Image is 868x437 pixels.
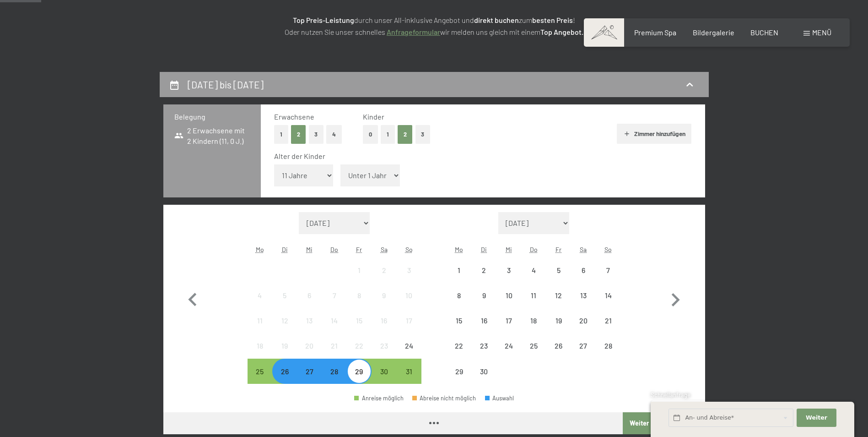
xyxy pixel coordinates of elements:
abbr: Samstag [381,246,388,253]
div: 28 [323,368,346,391]
abbr: Sonntag [405,246,413,253]
div: Anreise nicht möglich [447,333,471,358]
div: Sun Sep 07 2025 [596,257,620,282]
div: 2 [473,267,496,290]
div: Anreise nicht möglich [447,257,471,282]
div: 10 [397,292,420,315]
div: 21 [323,342,346,365]
div: Tue Sep 09 2025 [472,283,496,308]
div: Anreise nicht möglich [472,257,496,282]
div: 23 [372,342,395,365]
div: Tue Sep 02 2025 [472,257,496,282]
div: Anreise nicht möglich [447,359,471,383]
span: Schnellanfrage [651,391,690,399]
div: Tue Aug 05 2025 [272,283,297,308]
abbr: Samstag [580,246,587,253]
div: Fri Sep 19 2025 [546,308,571,333]
div: Sat Sep 20 2025 [571,308,596,333]
abbr: Dienstag [282,246,288,253]
button: 3 [415,125,431,144]
div: Anreise nicht möglich [396,283,421,308]
div: Thu Aug 28 2025 [322,359,347,383]
div: 15 [348,317,371,340]
button: Weiter [797,409,836,427]
div: Anreise nicht möglich [396,308,421,333]
div: Anreise nicht möglich [472,308,496,333]
div: Tue Aug 26 2025 [272,359,297,383]
div: 11 [248,317,271,340]
div: 31 [397,368,420,391]
div: Anreise nicht möglich [447,308,471,333]
div: Fri Aug 08 2025 [347,283,372,308]
div: Sun Aug 03 2025 [396,257,421,282]
div: Thu Aug 14 2025 [322,308,347,333]
div: 8 [348,292,371,315]
div: 26 [273,368,296,391]
div: Wed Aug 06 2025 [297,283,322,308]
button: Zimmer hinzufügen [617,124,691,144]
div: 16 [473,317,496,340]
div: Anreise nicht möglich [396,333,421,358]
abbr: Donnerstag [330,246,338,253]
div: 17 [497,317,520,340]
div: Anreise nicht möglich [571,308,596,333]
div: Anreise nicht möglich [521,308,546,333]
div: Alter der Kinder [274,151,685,161]
div: Anreise nicht möglich [347,257,372,282]
div: 20 [298,342,321,365]
div: 30 [473,368,496,391]
div: Anreise nicht möglich [248,308,272,333]
div: 3 [397,267,420,290]
div: 5 [547,267,570,290]
div: 4 [522,267,545,290]
div: Anreise möglich [322,359,347,383]
div: 12 [547,292,570,315]
div: 30 [372,368,395,391]
div: Thu Sep 18 2025 [521,308,546,333]
span: Erwachsene [274,112,314,121]
div: Anreise nicht möglich [272,308,297,333]
a: Bildergalerie [693,28,734,37]
button: 3 [309,125,324,144]
div: Anreise nicht möglich [596,308,620,333]
div: 19 [273,342,296,365]
div: 10 [497,292,520,315]
div: Mon Aug 11 2025 [248,308,272,333]
div: Anreise nicht möglich [272,283,297,308]
div: 3 [497,267,520,290]
div: 25 [248,368,271,391]
abbr: Dienstag [481,246,487,253]
div: Anreise nicht möglich [521,283,546,308]
div: 24 [397,342,420,365]
div: Sat Aug 02 2025 [372,257,396,282]
div: Sat Aug 09 2025 [372,283,396,308]
div: 2 [372,267,395,290]
div: Anreise nicht möglich [596,283,620,308]
div: 11 [522,292,545,315]
div: Mon Sep 08 2025 [447,283,471,308]
div: Anreise nicht möglich [546,333,571,358]
div: Anreise nicht möglich [596,257,620,282]
div: Anreise nicht möglich [571,283,596,308]
div: Anreise nicht möglich [372,257,396,282]
div: Wed Aug 20 2025 [297,333,322,358]
button: 1 [381,125,395,144]
div: Anreise nicht möglich [496,283,521,308]
div: Wed Aug 13 2025 [297,308,322,333]
strong: Top Preis-Leistung [293,16,354,24]
div: Sat Sep 06 2025 [571,257,596,282]
div: Thu Aug 21 2025 [322,333,347,358]
div: 13 [572,292,595,315]
div: Anreise nicht möglich [546,283,571,308]
div: 25 [522,342,545,365]
div: Anreise nicht möglich [472,359,496,383]
div: Anreise möglich [354,395,404,401]
div: 9 [372,292,395,315]
div: Anreise nicht möglich [521,333,546,358]
div: Thu Aug 07 2025 [322,283,347,308]
span: Kinder [363,112,384,121]
div: Anreise nicht möglich [347,308,372,333]
div: Abreise nicht möglich [412,395,476,401]
abbr: Donnerstag [530,246,538,253]
div: 29 [348,368,371,391]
